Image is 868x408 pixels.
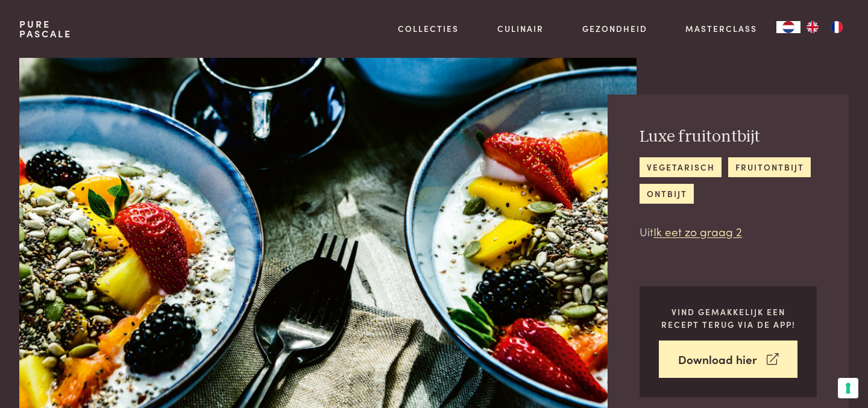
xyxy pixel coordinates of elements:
p: Uit [640,223,817,240]
a: Ik eet zo graag 2 [653,223,742,239]
a: Gezondheid [582,22,647,35]
button: Uw voorkeuren voor toestemming voor trackingtechnologieën [838,378,858,398]
ul: Language list [800,21,849,33]
a: NL [776,21,800,33]
div: Language [776,21,800,33]
a: PurePascale [19,19,72,39]
a: fruitontbijt [728,157,811,177]
a: vegetarisch [640,157,722,177]
aside: Language selected: Nederlands [776,21,849,33]
a: Masterclass [685,22,757,35]
a: FR [825,21,849,33]
a: Culinair [497,22,544,35]
h2: Luxe fruitontbijt [640,127,817,148]
a: Download hier [659,341,797,378]
a: ontbijt [640,184,694,204]
a: EN [800,21,825,33]
a: Collecties [398,22,459,35]
p: Vind gemakkelijk een recept terug via de app! [659,306,797,330]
